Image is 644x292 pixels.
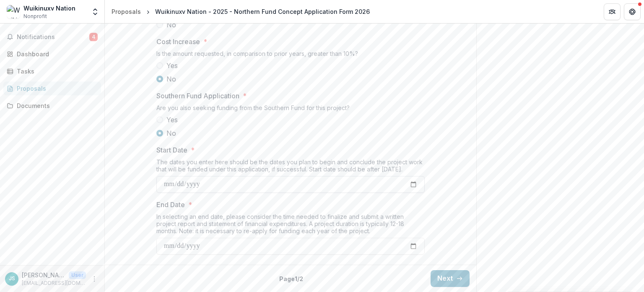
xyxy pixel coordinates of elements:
[156,91,239,101] p: Southern Fund Application
[22,271,65,279] p: [PERSON_NAME]
[17,34,89,41] span: Notifications
[166,61,178,71] span: Yes
[23,4,75,13] div: Wuikinuxv Nation
[156,213,425,238] div: In selecting an end date, please consider the time needed to finalize and submit a written projec...
[22,279,86,287] p: [EMAIL_ADDRESS][DOMAIN_NAME]
[3,82,101,95] a: Proposals
[604,3,621,20] button: Partners
[156,200,185,210] p: End Date
[3,64,101,78] a: Tasks
[17,101,94,110] div: Documents
[279,274,303,283] p: Page 1 / 2
[156,50,425,61] div: Is the amount requested, in comparison to prior years, greater than 10%?
[7,5,20,18] img: Wuikinuxv Nation
[431,270,470,287] button: Next
[624,3,641,20] button: Get Help
[23,13,47,20] span: Nonprofit
[108,5,144,18] a: Proposals
[155,7,370,16] div: Wuikinuxv Nation - 2025 - Northern Fund Concept Application Form 2026
[17,67,94,76] div: Tasks
[69,271,86,279] p: User
[17,50,94,58] div: Dashboard
[112,7,141,16] div: Proposals
[89,33,98,41] span: 4
[166,20,176,30] span: No
[156,158,425,176] div: The dates you enter here should be the dates you plan to begin and conclude the project work that...
[108,5,373,18] nav: breadcrumb
[3,30,101,44] button: Notifications4
[17,84,94,93] div: Proposals
[3,99,101,113] a: Documents
[89,3,101,20] button: Open entity switcher
[166,74,176,84] span: No
[166,115,178,125] span: Yes
[89,274,99,284] button: More
[156,104,425,115] div: Are you also seeking funding from the Southern Fund for this project?
[166,128,176,138] span: No
[9,276,15,281] div: Jason Slade
[3,47,101,61] a: Dashboard
[156,145,187,155] p: Start Date
[156,37,200,47] p: Cost Increase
